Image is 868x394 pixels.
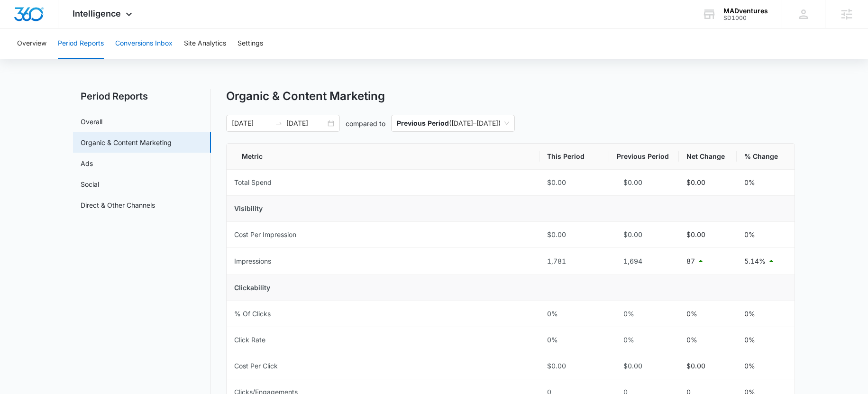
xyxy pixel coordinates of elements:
[346,119,385,128] p: compared to
[81,200,155,210] a: Direct & Other Channels
[227,196,795,222] td: Visibility
[238,28,263,59] button: Settings
[617,256,671,266] div: 1,694
[617,229,671,240] div: $0.00
[58,28,104,59] button: Period Reports
[686,309,697,319] p: 0%
[234,335,265,345] div: Click Rate
[397,115,509,131] span: ( [DATE] – [DATE] )
[686,177,705,188] p: $0.00
[679,144,737,170] th: Net Change
[234,256,271,266] div: Impressions
[184,28,226,59] button: Site Analytics
[232,118,271,128] input: Start date
[226,89,385,103] h1: Organic & Content Marketing
[286,118,326,128] input: End date
[234,177,272,188] div: Total Spend
[81,117,102,127] a: Overall
[234,229,296,240] div: Cost Per Impression
[744,361,755,371] p: 0%
[234,309,271,319] div: % Of Clicks
[617,177,671,188] div: $0.00
[397,119,449,127] p: Previous Period
[227,144,539,170] th: Metric
[744,335,755,345] p: 0%
[744,256,766,266] p: 5.14%
[617,309,671,319] div: 0%
[73,89,211,103] h2: Period Reports
[744,177,755,188] p: 0%
[547,256,602,266] div: 1,781
[686,229,705,240] p: $0.00
[73,9,121,18] span: Intelligence
[723,15,768,21] div: account id
[539,144,609,170] th: This Period
[547,335,602,345] div: 0%
[115,28,173,59] button: Conversions Inbox
[275,119,283,127] span: to
[275,119,283,127] span: swap-right
[81,179,99,189] a: Social
[547,361,602,371] div: $0.00
[744,229,755,240] p: 0%
[744,309,755,319] p: 0%
[737,144,795,170] th: % Change
[81,137,172,147] a: Organic & Content Marketing
[17,28,46,59] button: Overview
[686,335,697,345] p: 0%
[234,361,278,371] div: Cost Per Click
[227,275,795,301] td: Clickability
[547,229,602,240] div: $0.00
[686,256,695,266] p: 87
[617,335,671,345] div: 0%
[723,7,768,15] div: account name
[609,144,679,170] th: Previous Period
[547,309,602,319] div: 0%
[686,361,705,371] p: $0.00
[547,177,602,188] div: $0.00
[617,361,671,371] div: $0.00
[81,158,93,168] a: Ads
